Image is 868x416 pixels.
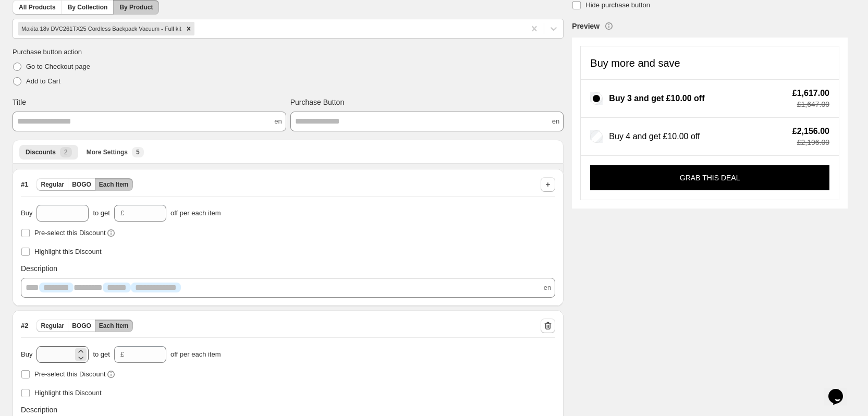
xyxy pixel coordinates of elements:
[120,349,124,360] div: £
[572,21,600,31] h3: Preview
[68,178,95,191] button: BOGO
[95,178,133,191] button: Each Item
[792,101,829,108] span: £1,647.00
[590,92,603,105] input: Buy 3 and get £10.00 off
[72,322,91,330] span: BOGO
[792,139,829,146] span: £2,196.00
[13,97,26,107] span: Title
[609,131,700,141] span: Buy 4 and get £10.00 off
[21,349,32,360] span: Buy
[792,89,829,97] span: £1,617.00
[21,321,28,331] span: # 2
[36,320,68,332] button: Regular
[41,322,64,330] span: Regular
[21,263,57,274] span: Description
[99,180,129,189] span: Each Item
[21,405,57,415] span: Description
[792,127,829,136] span: £2,156.00
[64,148,68,156] span: 2
[99,322,129,330] span: Each Item
[93,208,110,218] span: to get
[18,22,183,35] div: Makita 18v DVC261TX25 Cordless Backpack Vacuum - Full kit
[13,47,288,57] span: Purchase button action
[93,349,110,360] span: to get
[120,208,124,218] div: £
[19,3,56,11] span: All Products
[136,148,140,156] span: 5
[68,320,95,332] button: BOGO
[87,148,128,156] span: More Settings
[41,180,64,189] span: Regular
[274,116,282,127] span: en
[34,248,102,255] span: Highlight this Discount
[21,179,28,190] span: # 1
[824,374,858,406] iframe: chat widget
[119,3,153,11] span: By Product
[183,22,194,35] div: Remove Makita 18v DVC261TX25 Cordless Backpack Vacuum - Full kit
[585,1,650,9] span: Hide purchase button
[36,178,68,191] button: Regular
[783,127,829,146] div: Total savings
[34,389,102,397] span: Highlight this Discount
[26,77,60,85] span: Add to Cart
[552,116,559,127] span: en
[21,208,32,218] span: Buy
[72,180,91,189] span: BOGO
[68,3,108,11] span: By Collection
[26,63,90,70] span: Go to Checkout page
[609,93,704,103] span: Buy 3 and get £10.00 off
[95,320,133,332] button: Each Item
[290,97,345,107] span: Purchase Button
[34,370,106,378] span: Pre-select this Discount
[34,229,106,237] span: Pre-select this Discount
[544,283,551,293] span: en
[170,208,221,218] span: off per each item
[590,58,680,68] h4: Buy more and save
[783,89,829,108] div: Total savings
[590,130,603,143] input: Buy 4 and get £10.00 off
[590,165,829,190] button: GRAB THIS DEAL
[26,148,56,156] span: Discounts
[170,349,221,360] span: off per each item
